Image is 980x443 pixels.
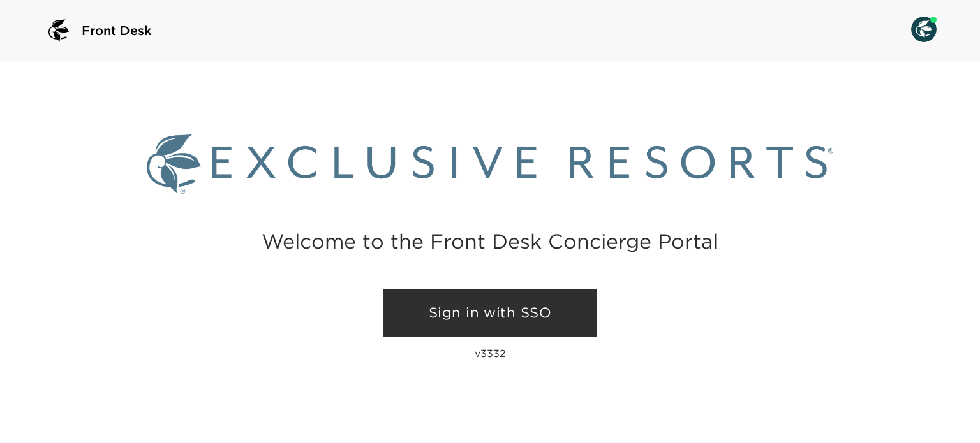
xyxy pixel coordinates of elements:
span: Front Desk [82,22,152,40]
img: logo [43,15,74,46]
a: Sign in with SSO [383,289,597,337]
img: Exclusive Resorts logo [147,134,833,194]
p: v3332 [475,347,506,359]
h2: Welcome to the Front Desk Concierge Portal [262,231,718,251]
img: User [911,17,937,42]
